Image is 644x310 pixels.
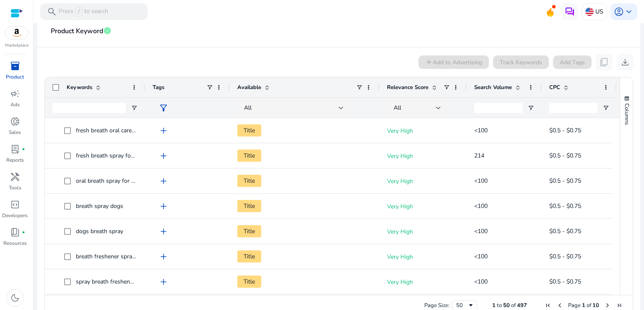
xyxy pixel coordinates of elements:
span: donut_small [10,116,20,126]
span: / [75,7,83,16]
span: spray breath freshener for dogs [76,278,159,286]
span: 1 [582,302,585,309]
span: 497 [517,302,527,309]
span: <100 [474,126,488,134]
span: lab_profile [10,144,20,154]
span: Title [237,175,261,187]
span: Title [237,150,261,162]
span: fresh breath spray for dogs [76,152,148,160]
span: filter_alt [158,103,169,113]
input: CPC Filter Input [549,103,597,113]
p: Tools [9,184,21,192]
button: Open Filter Menu [131,105,138,111]
span: Title [237,200,261,212]
span: book_4 [10,227,20,237]
span: <100 [474,177,488,185]
button: download [617,54,634,71]
span: All [244,104,252,112]
input: Search Volume Filter Input [474,103,522,113]
span: dark_mode [10,293,20,303]
span: <100 [474,227,488,235]
p: Reports [6,156,24,164]
span: oral breath spray for dogs [76,177,144,185]
span: add [158,201,169,211]
span: download [620,57,630,67]
span: handyman [10,172,20,182]
p: Very High [387,173,459,190]
span: Tags [153,84,164,91]
span: add [158,126,169,136]
p: Press to search [59,7,108,16]
p: Very High [387,147,459,165]
span: 1 [492,302,496,309]
div: Last Page [616,302,623,309]
span: Relevance Score [387,84,428,91]
p: Very High [387,248,459,265]
span: All [394,104,401,112]
p: Sales [9,129,21,136]
button: Open Filter Menu [527,105,534,111]
span: Keywords [67,84,92,91]
p: US [595,4,603,19]
span: $0.5 - $0.75 [549,177,581,185]
span: Title [237,225,261,237]
p: Resources [3,239,27,247]
p: Developers [2,212,28,219]
input: Keywords Filter Input [52,103,126,113]
div: Next Page [604,302,611,309]
p: Very High [387,198,459,215]
span: <100 [474,278,488,286]
span: 10 [592,302,599,309]
span: to [497,302,502,309]
span: $0.5 - $0.75 [549,252,581,260]
span: inventory_2 [10,61,20,71]
span: info [103,26,112,35]
span: $0.5 - $0.75 [549,202,581,210]
span: of [511,302,516,309]
span: 50 [503,302,510,309]
img: amazon.svg [5,26,28,39]
span: fresh breath oral care for dogs spray [76,126,171,134]
img: us.svg [585,8,594,16]
p: Ads [10,101,20,108]
div: Page Size: [424,302,449,309]
div: 50 [456,302,467,309]
span: $0.5 - $0.75 [549,227,581,235]
span: <100 [474,252,488,260]
span: fiber_manual_record [22,231,25,234]
span: fiber_manual_record [22,147,25,151]
span: Page [568,302,581,309]
p: Very High [387,223,459,240]
span: Columns [623,103,631,125]
span: Product Keyword [51,24,103,39]
span: breath freshener spray for dogs [76,252,159,260]
span: add [158,151,169,161]
span: campaign [10,89,20,99]
span: account_circle [614,7,624,17]
span: $0.5 - $0.75 [549,152,581,160]
span: Title [237,250,261,263]
span: Search Volume [474,84,512,91]
span: of [587,302,591,309]
p: Very High [387,273,459,291]
div: Previous Page [556,302,563,309]
span: search [47,7,57,17]
span: add [158,226,169,236]
button: Open Filter Menu [602,105,609,111]
span: add [158,176,169,186]
div: First Page [545,302,551,309]
p: Very High [387,122,459,139]
span: <100 [474,202,488,210]
span: code_blocks [10,200,20,210]
span: Title [237,124,261,137]
span: keyboard_arrow_down [624,7,634,17]
span: add [158,277,169,287]
span: add [158,252,169,262]
p: Product [6,73,24,81]
p: Marketplace [5,42,29,49]
span: breath spray dogs [76,202,123,210]
span: CPC [549,84,560,91]
span: Available [237,84,261,91]
span: dogs breath spray [76,227,123,235]
span: $0.5 - $0.75 [549,126,581,134]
